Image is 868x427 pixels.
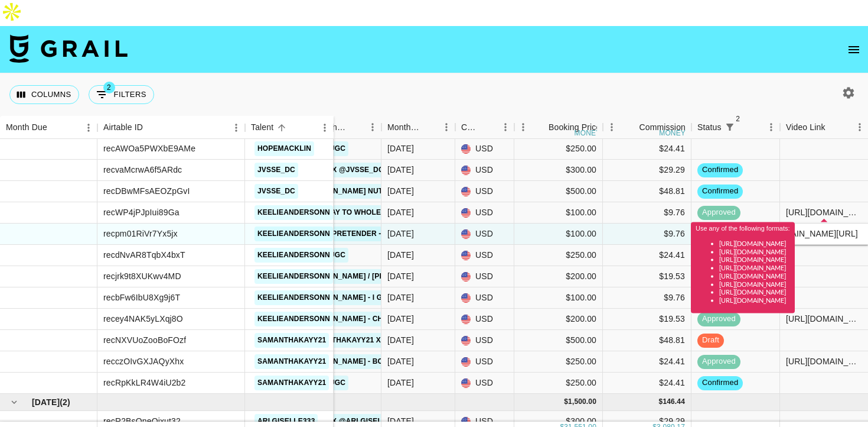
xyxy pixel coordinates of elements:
button: Sort [273,119,290,136]
span: confirmed [697,186,743,197]
button: Menu [364,118,381,136]
div: recNXVUoZooBoFOzf [103,334,186,346]
div: Airtable ID [97,116,245,139]
div: USD [455,287,514,309]
div: Month Due [6,116,47,139]
div: money [575,130,601,137]
li: [URL][DOMAIN_NAME] [719,271,790,280]
a: keelieandersonn [254,227,333,241]
div: USD [455,266,514,287]
div: https://www.tiktok.com/@keelieandersonn/photo/7546021453490097439?is_from_webapp=1&sender_device=... [786,206,862,218]
a: Great Pretender - [PERSON_NAME] [302,227,446,241]
div: Sep '25 [387,292,414,303]
div: Sep '25 [387,313,414,325]
button: Sort [480,119,497,135]
div: $24.41 [603,138,691,160]
a: [PERSON_NAME] - Born to Fly [302,354,423,369]
div: USD [455,330,514,351]
div: $500.00 [514,181,603,202]
div: 146.44 [663,397,685,407]
button: Show filters [89,85,154,104]
div: https://www.tiktok.com/@keelieandersonn/video/7548146738498964767?is_from_webapp=1&sender_device=... [786,313,862,325]
button: Menu [497,118,514,136]
div: recR2BsOneOixut32 [103,415,181,427]
a: keelieandersonn [254,290,333,305]
li: [URL][DOMAIN_NAME] [719,264,790,272]
div: recDBwMFsAEOZpGvI [103,185,190,197]
div: USD [455,202,514,224]
div: recpm01RiVr7Yx5jx [103,228,178,240]
div: $29.29 [603,160,691,181]
div: Booking Price [549,116,601,139]
div: Status [691,116,780,139]
div: USD [455,245,514,266]
a: keelieandersonn [254,269,333,284]
span: approved [697,207,740,218]
img: Grail Talent [9,34,128,63]
div: recRpKkLR4W4iU2b2 [103,377,186,389]
div: Commission [639,116,686,139]
div: $24.41 [603,245,691,266]
div: recczOIvGXJAQyXhx [103,355,184,367]
div: $48.81 [603,330,691,351]
button: Sort [738,119,755,135]
div: $19.53 [603,266,691,287]
button: Sort [47,119,64,136]
div: Campaign (Type) [293,116,381,139]
div: $9.76 [603,224,691,245]
li: [URL][DOMAIN_NAME] [719,239,790,247]
div: $24.41 [603,373,691,394]
button: Sort [532,119,549,135]
div: $48.81 [603,181,691,202]
div: Sep '25 [387,334,414,346]
button: Sort [825,119,842,135]
button: Sort [622,119,639,135]
span: ( 2 ) [60,396,70,408]
button: Menu [514,118,532,136]
div: $19.53 [603,309,691,330]
div: $200.00 [514,309,603,330]
a: samanthakayy21 [254,354,329,369]
div: Status [697,116,722,139]
li: [URL][DOMAIN_NAME] [719,296,790,305]
button: Show filters [722,119,738,135]
button: Menu [603,118,621,136]
button: open drawer [842,38,866,62]
div: recWP4jPJpIui89Ga [103,206,180,218]
div: $ [659,397,663,407]
div: Month Due [381,116,455,139]
a: Haven x @jvsse_dc [302,163,387,177]
div: Currency [455,116,514,139]
li: [URL][DOMAIN_NAME] [719,288,790,296]
span: draft [697,335,724,346]
a: samanthakayy21 [254,333,329,348]
div: Oct '25 [387,415,414,427]
div: $250.00 [514,138,603,160]
a: keelieandersonn [254,205,333,220]
div: $9.76 [603,287,691,309]
div: https://www.tiktok.com/@samanthakayy21/photo/7548130271061658894?is_from_webapp=1&sender_device=p... [786,355,862,367]
div: USD [455,224,514,245]
span: 2 [103,82,115,93]
div: $ [564,397,568,407]
div: USD [455,351,514,373]
div: USD [455,309,514,330]
button: Select columns [9,85,79,104]
div: $250.00 [514,351,603,373]
div: 2 active filters [722,119,738,135]
div: USD [455,138,514,160]
a: [PERSON_NAME] - Changed Things [302,312,441,326]
div: recjrk9t8XUKwv4MD [103,270,181,282]
div: Sep '25 [387,143,414,154]
div: Sep '25 [387,185,414,197]
button: Sort [421,119,438,135]
a: hopemacklin [254,141,314,156]
div: $250.00 [514,373,603,394]
div: Sep '25 [387,206,414,218]
div: Talent [251,116,273,139]
button: Menu [227,119,245,137]
div: Sep '25 [387,377,414,389]
a: samanthakayy21 [254,376,329,390]
div: Sep '25 [387,249,414,261]
span: 2 [732,113,744,125]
